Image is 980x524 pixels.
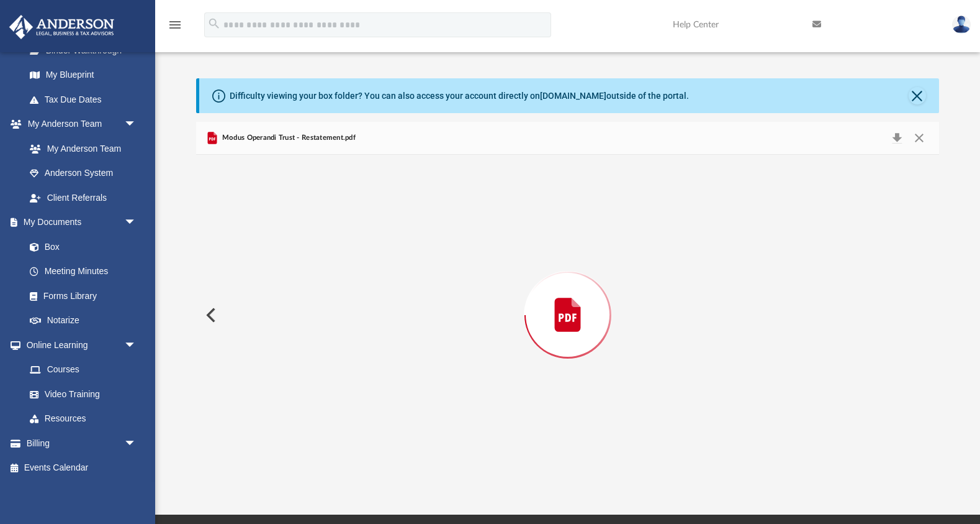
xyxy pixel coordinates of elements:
[17,161,149,186] a: Anderson System
[9,112,149,137] a: My Anderson Teamarrow_drop_down
[9,456,155,480] a: Events Calendar
[908,129,930,147] button: Close
[17,407,149,431] a: Resources
[17,63,149,88] a: My Blueprint
[17,308,149,333] a: Notarize
[124,333,149,358] span: arrow_drop_down
[17,259,149,284] a: Meeting Minutes
[17,234,143,259] a: Box
[207,17,221,30] i: search
[886,129,909,147] button: Download
[540,91,606,101] a: [DOMAIN_NAME]
[168,24,182,32] a: menu
[124,210,149,236] span: arrow_drop_down
[9,431,155,456] a: Billingarrow_drop_down
[220,132,356,144] span: Modus Operandi Trust - Restatement.pdf
[196,122,938,476] div: Preview
[9,210,149,235] a: My Documentsarrow_drop_down
[17,136,143,161] a: My Anderson Team
[17,382,143,407] a: Video Training
[9,333,149,357] a: Online Learningarrow_drop_down
[6,15,118,39] img: Anderson Advisors Platinum Portal
[17,283,143,308] a: Forms Library
[124,112,149,137] span: arrow_drop_down
[17,357,149,382] a: Courses
[17,185,149,210] a: Client Referrals
[196,298,223,333] button: Previous File
[952,16,971,34] img: User Pic
[909,87,926,104] button: Close
[17,87,155,112] a: Tax Due Dates
[230,90,689,103] div: Difficulty viewing your box folder? You can also access your account directly on outside of the p...
[124,431,149,456] span: arrow_drop_down
[168,17,182,32] i: menu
